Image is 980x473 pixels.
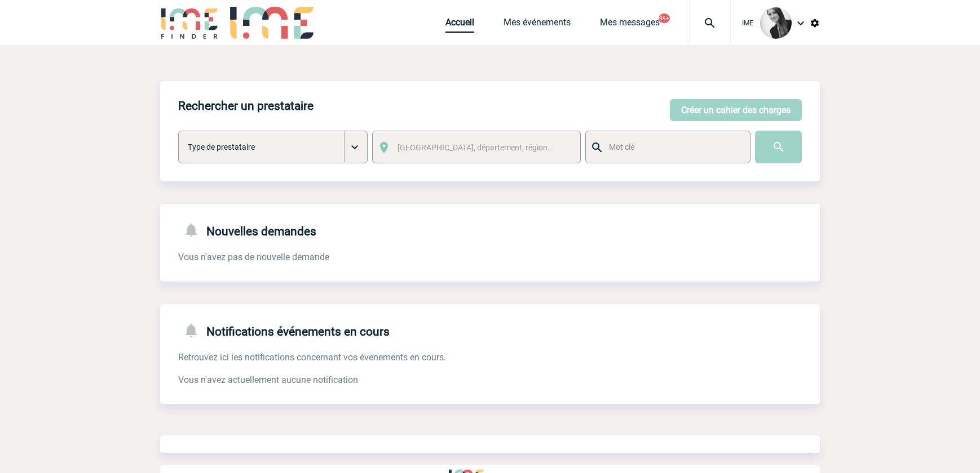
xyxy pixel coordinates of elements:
h4: Nouvelles demandes [178,222,316,238]
input: Submit [755,131,802,163]
h4: Notifications événements en cours [178,322,390,338]
img: notifications-24-px-g.png [183,322,206,338]
input: Mot clé [606,140,740,154]
span: Retrouvez ici les notifications concernant vos évenements en cours. [178,352,446,363]
a: Mes messages [600,17,660,33]
h4: Rechercher un prestataire [178,99,314,113]
span: IME [742,19,753,27]
button: 99+ [659,14,670,23]
span: Vous n'avez actuellement aucune notification [178,374,358,385]
span: [GEOGRAPHIC_DATA], département, région... [398,143,554,152]
span: Vous n'avez pas de nouvelle demande [178,252,329,262]
img: 101050-0.jpg [760,7,792,39]
a: Accueil [445,17,474,33]
img: IME-Finder [160,7,219,39]
a: Mes événements [504,17,571,33]
img: notifications-24-px-g.png [183,222,206,238]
